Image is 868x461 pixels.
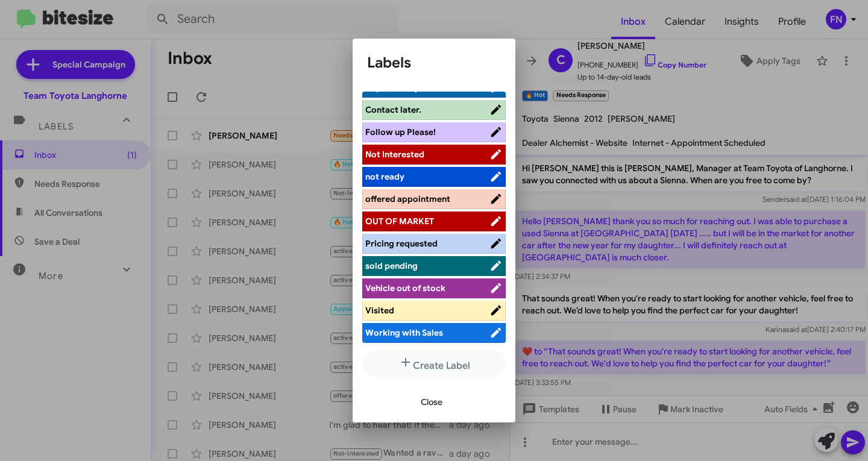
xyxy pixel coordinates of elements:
[365,82,444,93] span: Buyback: objection
[365,127,436,137] span: Follow up Please!
[365,171,404,182] span: not ready
[365,305,394,316] span: Visited
[365,104,421,115] span: Contact later.
[365,193,450,204] span: offered appointment
[411,391,452,413] button: Close
[421,391,442,413] span: Close
[362,350,506,377] button: Create Label
[365,327,443,338] span: Working with Sales
[365,238,438,249] span: Pricing requested
[367,53,501,72] h1: Labels
[365,216,434,227] span: OUT OF MARKET
[365,149,424,160] span: Not Interested
[365,260,418,271] span: sold pending
[365,283,445,293] span: Vehicle out of stock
